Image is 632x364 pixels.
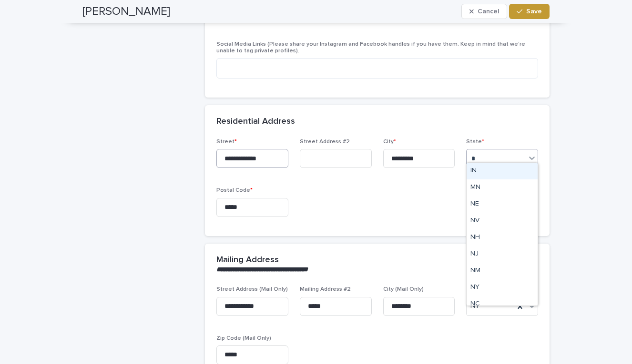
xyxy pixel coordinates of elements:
[467,246,538,263] div: NJ
[467,196,538,213] div: NE
[467,229,538,246] div: NH
[216,187,253,193] span: Postal Code
[300,286,351,292] span: Mailing Address #2
[478,8,499,15] span: Cancel
[300,139,350,145] span: Street Address #2
[467,179,538,196] div: MN
[216,117,295,127] h2: Residential Address
[461,4,507,19] button: Cancel
[383,286,424,292] span: City (Mail Only)
[467,279,538,296] div: NY
[216,286,288,292] span: Street Address (Mail Only)
[216,139,237,145] span: Street
[383,139,396,145] span: City
[466,139,484,145] span: State
[467,163,538,179] div: IN
[509,4,550,19] button: Save
[82,5,170,19] h2: [PERSON_NAME]
[216,335,271,341] span: Zip Code (Mail Only)
[467,213,538,229] div: NV
[216,255,279,266] h2: Mailing Address
[467,296,538,313] div: NC
[470,301,479,311] span: NY
[216,41,525,54] span: Social Media Links (Please share your Instagram and Facebook handles if you have them. Keep in mi...
[467,263,538,279] div: NM
[526,8,542,15] span: Save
